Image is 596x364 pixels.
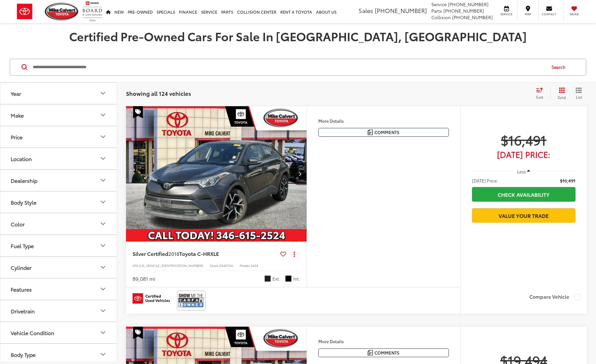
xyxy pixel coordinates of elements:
[99,242,107,249] div: Fuel Type
[99,133,107,141] div: Price
[472,208,576,223] a: Value Your Trade
[178,292,204,309] img: CarFax One Owner
[431,1,447,7] span: Service
[567,12,581,16] span: Saved
[133,106,143,119] span: Special
[126,106,307,242] a: 2018 Toyota C-HR XLE2018 Toyota C-HR XLE2018 Toyota C-HR XLE2018 Toyota C-HR XLE
[472,187,576,202] a: Check Availability
[99,89,107,97] div: Year
[517,169,526,174] span: Less
[11,134,22,140] div: Price
[499,12,514,16] span: Service
[133,250,278,257] a: Silver Certified2018Toyota C-HRXLE
[318,128,449,137] button: Comments
[219,263,233,268] span: 254020A
[375,6,427,15] span: [PHONE_NUMBER]
[293,276,300,282] span: Int.
[210,263,219,268] span: Stock:
[318,339,449,344] h4: More Details
[472,177,498,184] span: [DATE] Price:
[0,170,117,191] button: DealershipDealership
[521,12,535,16] span: Map
[11,177,37,183] div: Dealership
[0,192,117,213] button: Body StyleBody Style
[133,250,168,257] span: Silver Certified
[11,199,36,205] div: Body Style
[133,327,143,339] span: Special
[11,330,54,336] div: Vehicle Condition
[99,176,107,184] div: Dealership
[99,155,107,162] div: Location
[133,275,155,282] div: 89,081 mi
[536,94,543,100] span: Sort
[431,14,451,20] span: Collision
[168,250,179,257] span: 2018
[11,351,35,358] div: Body Type
[264,275,271,282] span: Magnetic Gray Metallic
[240,263,250,268] span: Model:
[550,87,571,100] button: Grid View
[0,83,117,104] button: YearYear
[11,264,32,270] div: Cylinder
[99,111,107,119] div: Make
[318,348,449,357] button: Comments
[11,90,21,96] div: Year
[210,250,219,257] span: XLE
[0,257,117,278] button: CylinderCylinder
[318,119,449,123] h4: More Details
[11,112,24,118] div: Make
[99,220,107,228] div: Color
[0,322,117,343] button: Vehicle ConditionVehicle Condition
[472,151,576,157] span: [DATE] Price:
[359,6,373,15] span: Sales
[99,307,107,315] div: Drivetrain
[133,263,139,268] span: VIN:
[99,329,107,336] div: Vehicle Condition
[545,59,575,75] button: Search
[368,350,373,356] img: Comments
[11,156,32,162] div: Location
[273,276,280,282] span: Ext.
[294,251,295,257] span: dropdown dots
[289,248,300,259] button: Actions
[431,7,442,14] span: Parts
[11,286,32,292] div: Features
[0,148,117,169] button: LocationLocation
[11,308,35,314] div: Drivetrain
[11,221,25,227] div: Color
[374,129,399,135] span: Comments
[126,106,307,242] img: 2018 Toyota C-HR XLE
[139,263,203,268] span: [US_VEHICLE_IDENTIFICATION_NUMBER]
[99,263,107,271] div: Cylinder
[571,87,587,100] button: List View
[0,235,117,256] button: Fuel TypeFuel Type
[179,250,210,257] span: Toyota C-HR
[99,198,107,206] div: Body Style
[448,1,488,7] span: [PHONE_NUMBER]
[533,87,550,100] button: Select sort value
[0,213,117,234] button: ColorColor
[558,94,566,100] span: Grid
[514,166,534,177] button: Less
[0,279,117,300] button: FeaturesFeatures
[374,350,399,356] span: Comments
[126,106,307,242] div: 2018 Toyota C-HR XLE 0
[0,105,117,126] button: MakeMake
[45,3,79,20] img: Mike Calvert Toyota
[452,14,493,20] span: [PHONE_NUMBER]
[32,59,545,75] input: Search by Make, Model, or Keyword
[0,300,117,321] button: DrivetrainDrivetrain
[133,293,170,304] img: Toyota Certified Used Vehicles
[0,126,117,147] button: PricePrice
[99,350,107,358] div: Body Type
[285,275,292,282] span: Black
[99,285,107,293] div: Features
[472,132,576,148] span: $16,491
[11,243,34,249] div: Fuel Type
[126,89,191,97] span: Showing all 124 vehicles
[443,7,484,14] span: [PHONE_NUMBER]
[294,162,307,185] button: Next image
[250,263,258,268] span: 2404
[368,130,373,135] img: Comments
